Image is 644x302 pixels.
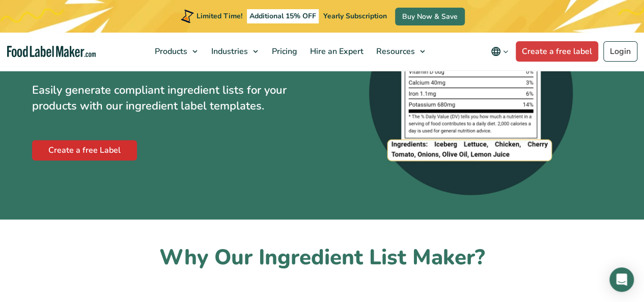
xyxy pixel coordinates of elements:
a: Food Label Maker homepage [7,46,96,58]
span: Yearly Subscription [323,11,387,21]
span: Resources [373,46,416,57]
span: Products [152,46,188,57]
span: Hire an Expert [307,46,365,57]
span: Pricing [269,46,298,57]
p: Easily generate compliant ingredient lists for your products with our ingredient label templates. [32,83,315,114]
a: Products [149,33,203,70]
a: Buy Now & Save [395,8,465,25]
a: Industries [205,33,263,70]
h2: Why Our Ingredient List Maker? [32,244,612,272]
a: Create a free Label [32,140,137,160]
span: Limited Time! [197,11,242,21]
a: Pricing [266,33,301,70]
button: Change language [484,41,516,62]
a: Hire an Expert [304,33,368,70]
div: Open Intercom Messenger [609,267,634,292]
span: Industries [208,46,249,57]
a: Resources [370,33,430,70]
a: Login [603,41,637,62]
a: Create a free label [516,41,598,62]
span: Additional 15% OFF [247,9,319,23]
